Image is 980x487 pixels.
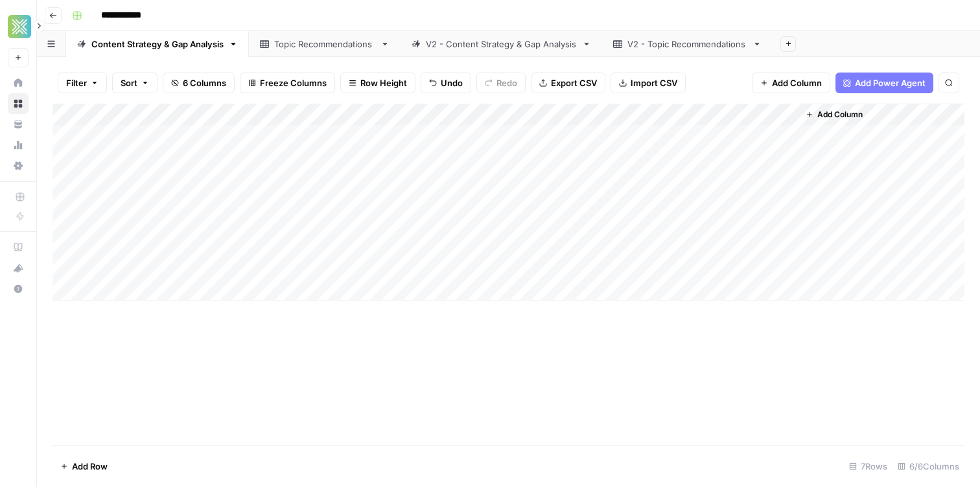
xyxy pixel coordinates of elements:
div: V2 - Topic Recommendations [627,38,747,51]
span: Freeze Columns [260,76,327,89]
a: Topic Recommendations [249,31,401,57]
button: Add Column [752,73,830,93]
a: Home [8,73,29,93]
button: Import CSV [611,73,686,93]
button: Add Column [800,106,868,123]
div: What's new? [8,258,28,278]
button: 6 Columns [163,73,235,93]
a: Browse [8,93,29,114]
a: Usage [8,135,29,155]
a: AirOps Academy [8,237,29,258]
div: Content Strategy & Gap Analysis [91,38,224,51]
span: Redo [496,76,517,89]
span: Add Row [72,460,108,473]
button: Redo [476,73,526,93]
button: What's new? [8,258,29,278]
span: Filter [66,76,87,89]
a: V2 - Topic Recommendations [602,31,773,57]
span: Add Column [772,76,822,89]
button: Add Power Agent [835,73,933,93]
button: Row Height [340,73,415,93]
div: V2 - Content Strategy & Gap Analysis [426,38,577,51]
div: 7 Rows [844,456,892,477]
img: Xponent21 Logo [8,15,31,38]
span: 6 Columns [183,76,226,89]
button: Workspace: Xponent21 [8,10,29,43]
button: Sort [112,73,157,93]
span: Row Height [360,76,407,89]
span: Add Power Agent [855,76,926,89]
a: Settings [8,155,29,176]
button: Add Row [52,456,115,477]
span: Undo [441,76,463,89]
a: Your Data [8,114,29,135]
button: Freeze Columns [240,73,335,93]
span: Add Column [817,109,863,120]
button: Help + Support [8,278,29,299]
a: Content Strategy & Gap Analysis [66,31,249,57]
div: Topic Recommendations [274,38,375,51]
div: 6/6 Columns [892,456,964,477]
button: Export CSV [531,73,605,93]
button: Filter [58,73,107,93]
span: Export CSV [551,76,597,89]
span: Import CSV [631,76,677,89]
button: Undo [421,73,471,93]
a: V2 - Content Strategy & Gap Analysis [401,31,602,57]
span: Sort [121,76,137,89]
